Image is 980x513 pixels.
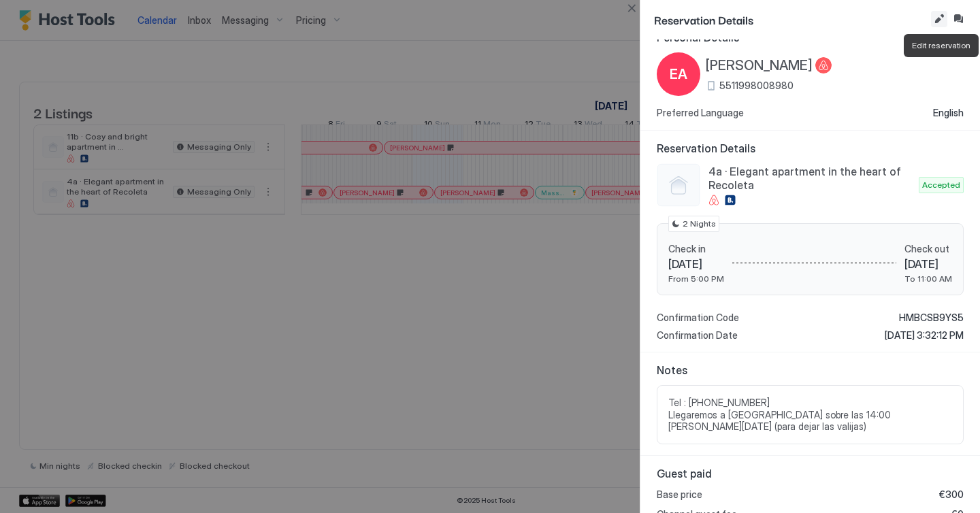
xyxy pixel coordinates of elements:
span: Confirmation Code [657,312,739,324]
span: Check out [904,243,952,255]
span: Tel : [PHONE_NUMBER] Llegaremos a [GEOGRAPHIC_DATA] sobre las 14:00 [PERSON_NAME][DATE] (para dej... [668,397,952,433]
span: Reservation Details [657,142,964,155]
span: [PERSON_NAME] [706,57,813,74]
span: Reservation Details [654,11,928,28]
span: English [933,107,964,119]
button: Edit reservation [931,11,947,27]
span: Check in [668,243,724,255]
span: 4a · Elegant apartment in the heart of Recoleta [708,165,913,192]
span: Accepted [922,179,960,191]
span: 5511998008980 [719,80,794,92]
span: Notes [657,363,964,377]
span: Preferred Language [657,107,744,119]
span: To 11:00 AM [904,274,952,284]
span: Confirmation Date [657,329,738,342]
span: Edit reservation [912,39,970,52]
button: Inbox [950,11,966,27]
span: [DATE] [668,257,724,271]
span: EA [670,64,687,84]
span: From 5:00 PM [668,274,724,284]
span: Guest paid [657,467,964,480]
span: 2 Nights [683,218,716,230]
span: [DATE] 3:32:12 PM [885,329,964,342]
span: HMBCSB9YS5 [899,312,964,324]
span: [DATE] [904,257,952,271]
iframe: Intercom live chat [14,467,46,499]
span: €300 [939,489,964,501]
span: Base price [657,489,702,501]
